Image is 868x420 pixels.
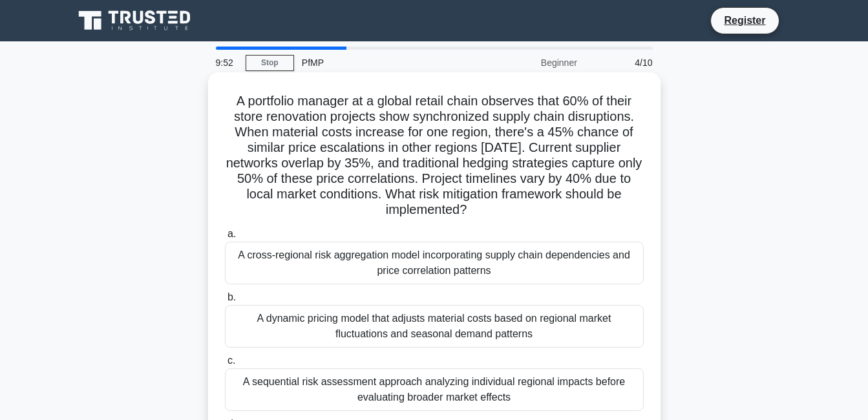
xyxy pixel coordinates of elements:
[224,93,645,218] h5: A portfolio manager at a global retail chain observes that 60% of their store renovation projects...
[228,291,236,302] span: b.
[225,305,644,348] div: A dynamic pricing model that adjusts material costs based on regional market fluctuations and sea...
[208,50,246,76] div: 9:52
[246,55,294,71] a: Stop
[228,355,235,366] span: c.
[716,12,773,28] a: Register
[294,50,472,76] div: PfMP
[585,50,661,76] div: 4/10
[225,242,644,284] div: A cross-regional risk aggregation model incorporating supply chain dependencies and price correla...
[228,228,236,239] span: a.
[225,368,644,411] div: A sequential risk assessment approach analyzing individual regional impacts before evaluating bro...
[472,50,585,76] div: Beginner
